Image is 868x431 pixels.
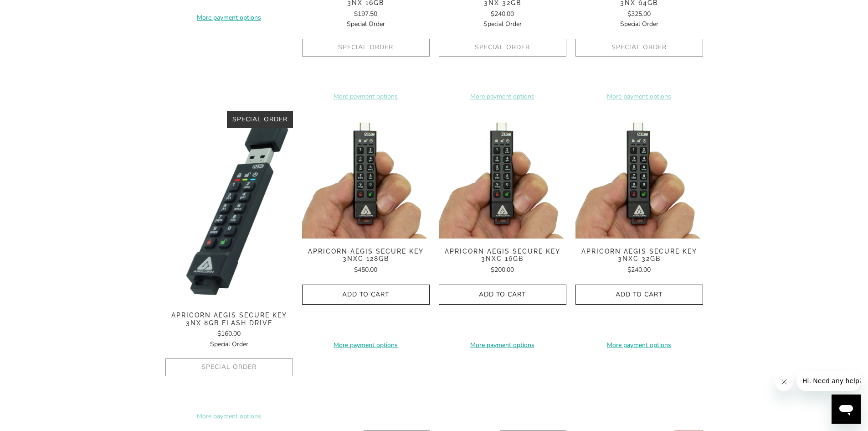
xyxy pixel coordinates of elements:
[354,265,377,274] span: $450.00
[165,13,293,23] a: More payment options
[575,111,703,239] img: Apricorn Aegis Secure Key 3NXC 32GB - Trust Panda
[439,111,566,239] img: Apricorn Aegis Secure Key 3NXC 16GB
[483,20,522,28] span: Special Order
[775,373,793,391] iframe: Close message
[575,248,703,263] span: Apricorn Aegis Secure Key 3NXC 32GB
[832,395,861,424] iframe: Button to launch messaging window
[354,10,377,18] span: $197.50
[797,371,861,391] iframe: Message from company
[585,291,693,299] span: Add to Cart
[232,115,288,124] span: Special Order
[5,6,66,14] span: Hi. Need any help?
[302,248,430,275] a: Apricorn Aegis Secure Key 3NXC 128GB $450.00
[575,248,703,275] a: Apricorn Aegis Secure Key 3NXC 32GB $240.00
[439,248,566,275] a: Apricorn Aegis Secure Key 3NXC 16GB $200.00
[165,312,293,327] span: Apricorn Aegis Secure Key 3NX 8GB Flash Drive
[439,340,566,350] a: More payment options
[302,111,430,239] img: Apricorn Aegis Secure Key 3NXC 128GB
[217,329,241,338] span: $160.00
[210,340,248,348] span: Special Order
[491,265,514,274] span: $200.00
[302,340,430,350] a: More payment options
[347,20,385,28] span: Special Order
[491,10,514,18] span: $240.00
[439,248,566,263] span: Apricorn Aegis Secure Key 3NXC 16GB
[439,285,566,305] button: Add to Cart
[302,248,430,263] span: Apricorn Aegis Secure Key 3NXC 128GB
[620,20,658,28] span: Special Order
[627,265,651,274] span: $240.00
[575,285,703,305] button: Add to Cart
[627,10,651,18] span: $325.00
[302,285,430,305] button: Add to Cart
[165,111,293,302] a: Apricorn Aegis Secure Key 3NX 8GB Flash Drive - Trust Panda Apricorn Aegis Secure Key 3NX 8GB Fla...
[448,291,557,299] span: Add to Cart
[312,291,420,299] span: Add to Cart
[165,312,293,349] a: Apricorn Aegis Secure Key 3NX 8GB Flash Drive $160.00Special Order
[165,111,293,302] img: Apricorn Aegis Secure Key 3NX 8GB Flash Drive - Trust Panda
[575,340,703,350] a: More payment options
